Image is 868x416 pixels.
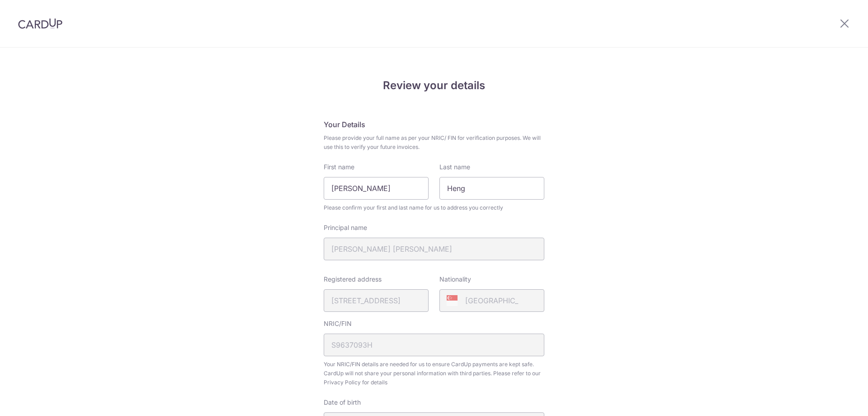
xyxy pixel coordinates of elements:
[439,163,470,172] label: Last name
[324,360,544,387] span: Your NRIC/FIN details are needed for us to ensure CardUp payments are kept safe. CardUp will not ...
[324,275,382,284] label: Registered address
[439,275,471,284] label: Nationality
[439,177,544,200] input: Last name
[324,119,544,130] h5: Your Details
[324,398,361,407] label: Date of birth
[324,203,544,212] span: Please confirm your first and last name for us to address you correctly
[324,134,544,152] span: Please provide your full name as per your NRIC/ FIN for verification purposes. We will use this t...
[324,77,544,94] h4: Review your details
[324,223,367,232] label: Principal name
[18,18,62,29] img: CardUp
[324,177,429,200] input: First Name
[324,319,352,328] label: NRIC/FIN
[324,163,354,172] label: First name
